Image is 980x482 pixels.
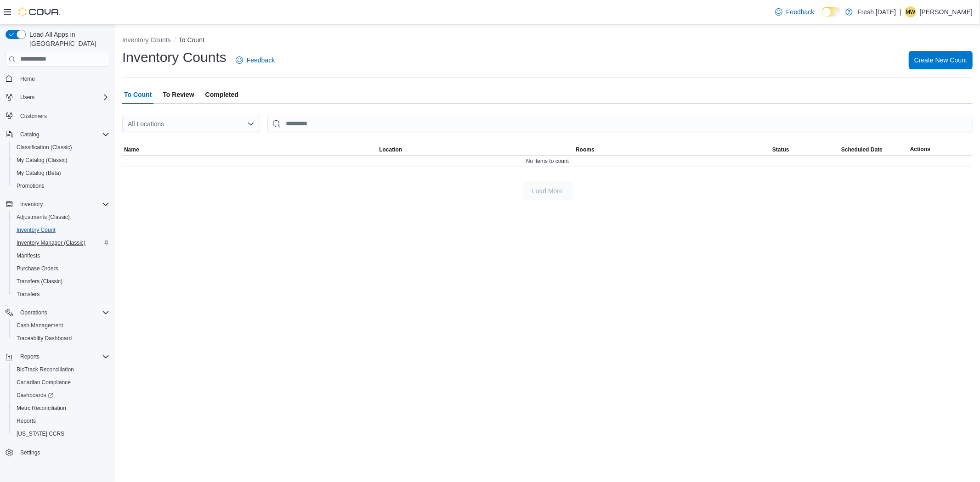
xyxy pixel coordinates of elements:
[9,363,113,376] button: BioTrack Reconciliation
[857,6,896,17] p: Fresh [DATE]
[9,332,113,345] button: Traceabilty Dashboard
[17,110,109,122] span: Customers
[2,446,113,459] button: Settings
[13,180,48,191] a: Promotions
[17,239,85,247] span: Inventory Manager (Classic)
[841,146,883,153] span: Scheduled Date
[13,364,78,375] a: BioTrack Reconciliation
[13,263,62,274] a: Purchase Orders
[9,275,113,288] button: Transfers (Classic)
[13,155,109,166] span: My Catalog (Classic)
[13,289,109,300] span: Transfers
[17,379,71,386] span: Canadian Compliance
[13,289,43,300] a: Transfers
[17,335,72,342] span: Traceabilty Dashboard
[17,392,53,399] span: Dashboards
[17,351,109,362] span: Reports
[574,144,770,155] button: Rooms
[17,252,40,259] span: Manifests
[910,146,930,153] span: Actions
[9,415,113,427] button: Reports
[13,377,74,388] a: Canadian Compliance
[914,56,967,65] span: Create New Count
[20,131,39,138] span: Catalog
[17,92,109,103] span: Users
[20,309,47,316] span: Operations
[13,142,76,153] a: Classification (Classic)
[124,85,152,104] span: To Count
[772,146,789,153] span: Status
[122,144,377,155] button: Name
[17,307,109,318] span: Operations
[17,278,62,285] span: Transfers (Classic)
[20,75,35,83] span: Home
[771,3,818,21] a: Feedback
[17,182,45,190] span: Promotions
[122,48,227,67] h1: Inventory Counts
[9,288,113,301] button: Transfers
[9,224,113,236] button: Inventory Count
[822,7,841,17] input: Dark Mode
[9,376,113,389] button: Canadian Compliance
[9,211,113,224] button: Adjustments (Classic)
[17,351,43,362] button: Reports
[13,250,109,261] span: Manifests
[124,146,139,153] span: Name
[247,56,275,65] span: Feedback
[9,236,113,249] button: Inventory Manager (Classic)
[13,237,89,248] a: Inventory Manager (Classic)
[909,51,973,69] button: Create New Count
[13,142,109,153] span: Classification (Classic)
[13,415,40,426] a: Reports
[2,72,113,85] button: Home
[13,224,59,235] a: Inventory Count
[9,167,113,179] button: My Catalog (Beta)
[13,168,109,179] span: My Catalog (Beta)
[17,199,109,210] span: Inventory
[17,307,51,318] button: Operations
[17,366,74,373] span: BioTrack Reconciliation
[9,389,113,402] a: Dashboards
[9,154,113,167] button: My Catalog (Classic)
[2,306,113,319] button: Operations
[205,85,238,104] span: Completed
[17,157,68,164] span: My Catalog (Classic)
[17,199,46,210] button: Inventory
[13,155,71,166] a: My Catalog (Classic)
[232,51,278,69] a: Feedback
[786,7,814,17] span: Feedback
[17,169,61,177] span: My Catalog (Beta)
[17,129,109,140] span: Catalog
[18,7,60,17] img: Cova
[163,85,194,104] span: To Review
[576,146,595,153] span: Rooms
[13,364,109,375] span: BioTrack Reconciliation
[377,144,574,155] button: Location
[17,226,56,234] span: Inventory Count
[13,180,109,191] span: Promotions
[9,262,113,275] button: Purchase Orders
[247,120,255,128] button: Open list of options
[526,157,569,165] span: No items to count
[13,263,109,274] span: Purchase Orders
[20,201,43,208] span: Inventory
[9,141,113,154] button: Classification (Classic)
[13,390,109,401] span: Dashboards
[17,322,63,329] span: Cash Management
[13,276,66,287] a: Transfers (Classic)
[906,6,915,17] span: MW
[17,430,64,437] span: [US_STATE] CCRS
[17,144,72,151] span: Classification (Classic)
[13,428,109,439] span: Washington CCRS
[17,447,109,458] span: Settings
[9,249,113,262] button: Manifests
[17,291,40,298] span: Transfers
[13,168,65,179] a: My Catalog (Beta)
[13,320,109,331] span: Cash Management
[122,36,171,44] button: Inventory Counts
[13,224,109,235] span: Inventory Count
[179,36,204,44] button: To Count
[17,73,109,84] span: Home
[13,333,75,344] a: Traceabilty Dashboard
[905,6,916,17] div: Maddie Williams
